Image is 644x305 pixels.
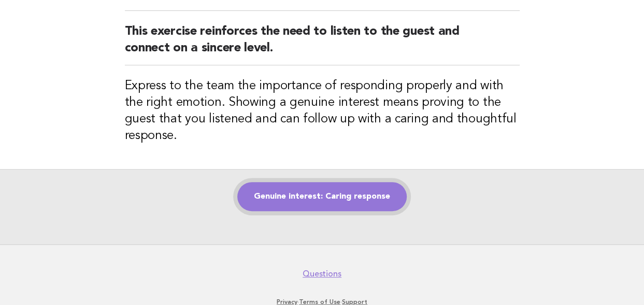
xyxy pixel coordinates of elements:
[125,78,520,144] h3: Express to the team the importance of responding properly and with the right emotion. Showing a g...
[125,23,520,65] h2: This exercise reinforces the need to listen to the guest and connect on a sincere level.
[237,182,407,211] a: Genuine interest: Caring response
[303,269,341,279] a: Questions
